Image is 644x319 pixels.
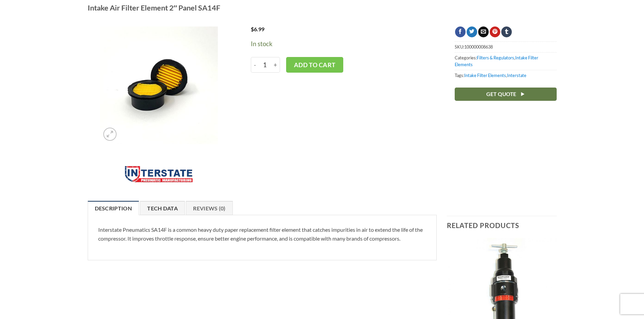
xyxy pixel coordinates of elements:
a: Tech Data [140,201,185,215]
a: Get Quote [455,88,557,101]
bdi: 6.99 [251,26,264,32]
p: In stock [251,39,434,49]
input: Product quantity [259,57,272,73]
h3: Related products [447,216,557,234]
a: Share on Twitter [467,26,477,37]
p: Interstate Pneumatics SA14F is a common heavy duty paper replacement filter element that catches ... [98,225,427,243]
span: SKU: [455,41,557,52]
span: $ [251,26,254,32]
input: Increase quantity of Intake Air Filter Element 2" Panel SA14F [271,57,280,73]
span: Categories: , [455,52,557,70]
a: Share on Tumblr [501,26,512,37]
a: Description [88,201,139,215]
a: Intake Filter Elements [464,73,506,78]
span: Get Quote [486,90,516,98]
a: Share on Facebook [455,26,466,37]
a: Filters & Regulators [477,55,514,60]
a: Email to a Friend [478,26,489,37]
img: Intake Air Filter Element 2" Panel SA14F [100,26,218,144]
button: Add to cart [286,57,343,73]
span: 100000008638 [464,44,493,50]
a: Interstate [507,73,526,78]
a: Zoom [103,128,117,141]
a: Pin on Pinterest [490,26,500,37]
a: Reviews (0) [186,201,233,215]
span: Tags: , [455,70,557,80]
input: Reduce quantity of Intake Air Filter Element 2" Panel SA14F [251,57,259,73]
h1: Intake Air Filter Element 2″ Panel SA14F [88,3,557,13]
